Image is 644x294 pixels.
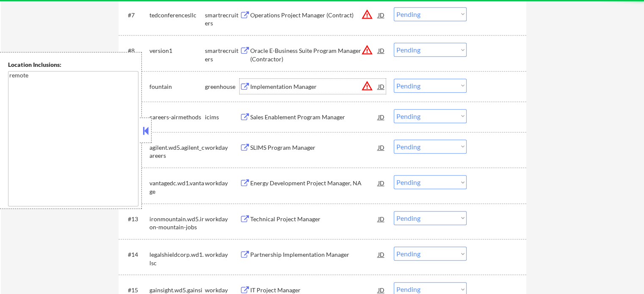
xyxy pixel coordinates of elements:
[149,82,205,91] div: fountain
[149,143,205,160] div: agilent.wd5.agilent_careers
[377,211,386,226] div: JD
[250,11,378,19] div: Operations Project Manager (Contract)
[149,11,205,19] div: tedconferencesllc
[205,47,240,63] div: smartrecruiters
[149,250,205,267] div: legalshieldcorp.wd1.lsc
[205,143,240,152] div: workday
[250,250,378,259] div: Partnership Implementation Manager
[377,109,386,124] div: JD
[377,175,386,190] div: JD
[128,250,143,259] div: #14
[377,247,386,262] div: JD
[128,215,143,223] div: #13
[250,179,378,187] div: Energy Development Project Manager, NA
[377,140,386,155] div: JD
[250,215,378,223] div: Technical Project Manager
[205,82,240,91] div: greenhouse
[8,60,138,69] div: Location Inclusions:
[149,113,205,121] div: careers-airmethods
[149,215,205,231] div: ironmountain.wd5.iron-mountain-jobs
[361,80,373,92] button: warning_amber
[205,215,240,223] div: workday
[250,113,378,121] div: Sales Enablement Program Manager
[250,47,378,63] div: Oracle E-Business Suite Program Manager (Contractor)
[128,11,143,19] div: #7
[250,82,378,91] div: Implementation Manager
[377,7,386,22] div: JD
[205,250,240,259] div: workday
[361,44,373,56] button: warning_amber
[205,11,240,27] div: smartrecruiters
[377,79,386,94] div: JD
[149,47,205,55] div: version1
[205,179,240,187] div: workday
[205,113,240,121] div: icims
[377,43,386,58] div: JD
[361,8,373,20] button: warning_amber
[128,47,143,55] div: #8
[250,143,378,152] div: SLIMS Program Manager
[149,179,205,195] div: vantagedc.wd1.vantage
